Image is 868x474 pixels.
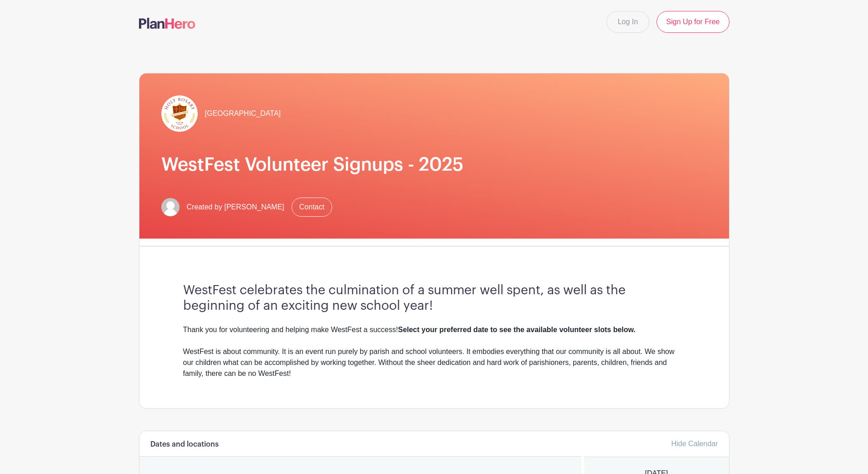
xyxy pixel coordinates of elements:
h6: Dates and locations [150,440,219,449]
img: hr-logo-circle.png [161,95,198,132]
div: WestFest is about community. It is an event run purely by parish and school volunteers. It embodi... [183,346,685,379]
a: Sign Up for Free [657,11,729,33]
a: Log In [606,11,649,33]
img: logo-507f7623f17ff9eddc593b1ce0a138ce2505c220e1c5a4e2b4648c50719b7d32.svg [139,18,195,29]
div: Thank you for volunteering and helping make WestFest a success! [183,324,685,335]
span: Created by [PERSON_NAME] [187,202,284,213]
a: Hide Calendar [671,440,718,448]
img: default-ce2991bfa6775e67f084385cd625a349d9dcbb7a52a09fb2fda1e96e2d18dcdb.png [161,198,180,216]
span: [GEOGRAPHIC_DATA] [205,108,281,119]
a: Contact [292,198,332,217]
h3: WestFest celebrates the culmination of a summer well spent, as well as the beginning of an exciti... [183,283,685,313]
strong: Select your preferred date to see the available volunteer slots below. [398,326,635,333]
h1: WestFest Volunteer Signups - 2025 [161,154,707,176]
